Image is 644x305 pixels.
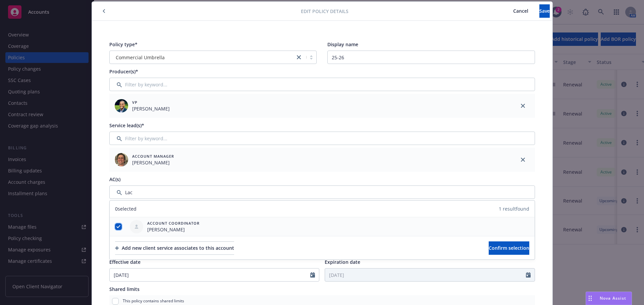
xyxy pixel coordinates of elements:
a: close [519,102,527,110]
span: Save [539,8,550,14]
span: [PERSON_NAME] [132,159,174,166]
button: Save [539,4,550,18]
span: Commercial Umbrella [113,54,292,61]
img: employee photo [115,153,128,166]
span: Commercial Umbrella [116,54,165,61]
span: VP [132,99,170,105]
input: Filter by keyword... [109,78,535,91]
span: Account Coordinator [147,220,200,226]
input: Filter by keyword... [109,185,535,199]
a: close [295,53,303,61]
input: Filter by keyword... [109,132,535,145]
span: Edit policy details [301,8,348,15]
div: Add new client service associates to this account [115,242,234,254]
span: Display name [327,41,358,48]
button: Add new client service associates to this account [115,241,234,255]
span: Shared limits [109,286,140,292]
span: Nova Assist [600,295,626,301]
button: Cancel [502,4,539,18]
span: Cancel [513,8,528,14]
span: Producer(s)* [109,68,138,75]
button: Nova Assist [586,292,632,305]
span: Policy type* [109,41,138,48]
span: Account Manager [132,153,174,159]
span: Service lead(s)* [109,122,144,129]
input: MM/DD/YYYY [110,269,311,281]
span: 0 selected [115,205,137,212]
svg: Calendar [310,272,315,278]
svg: Calendar [526,272,531,278]
span: AC(s) [109,176,120,182]
input: MM/DD/YYYY [325,269,526,281]
img: employee photo [115,99,128,112]
span: Confirm selection [489,245,529,251]
span: [PERSON_NAME] [147,226,200,233]
a: close [519,156,527,164]
span: Effective date [109,259,141,265]
span: 1 result found [499,205,529,212]
div: Drag to move [586,292,594,305]
span: [PERSON_NAME] [132,105,170,112]
span: Expiration date [325,259,360,265]
button: Confirm selection [489,241,529,255]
